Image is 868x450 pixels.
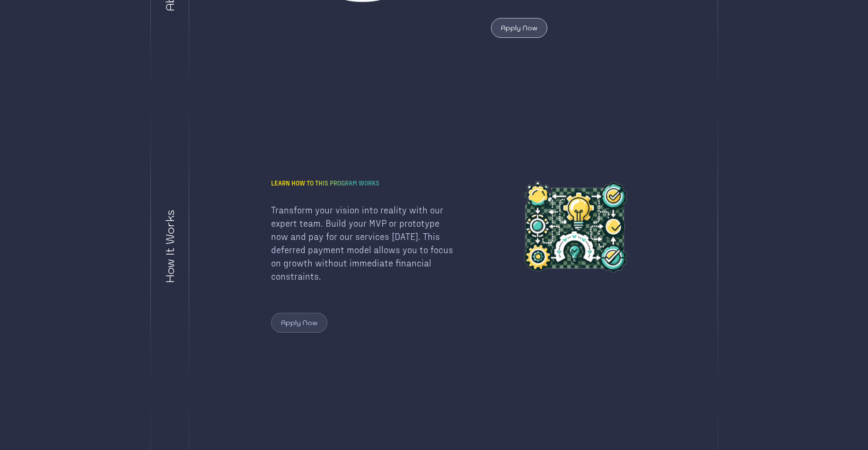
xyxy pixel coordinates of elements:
[491,159,673,301] img: Learn how to this program works
[491,18,547,38] button: Apply Now
[271,178,383,188] h1: Learn how to this program works
[271,313,327,333] button: Apply Now
[162,209,177,282] div: How It Works
[271,203,453,282] p: Transform your vision into reality with our expert team. Build your MVP or prototype now and pay ...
